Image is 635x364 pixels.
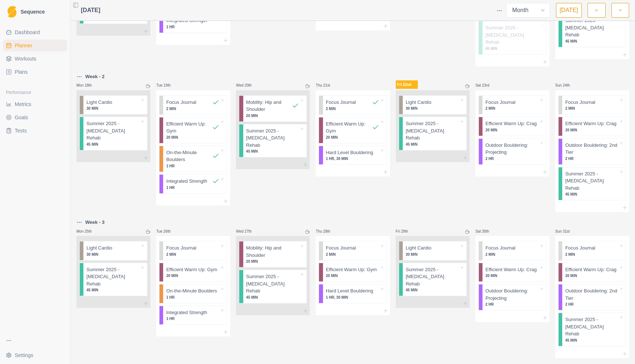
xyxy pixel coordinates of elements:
[3,112,67,123] a: Goals
[86,99,112,106] p: Light Cardio
[406,266,459,288] p: Summer 2025 - [MEDICAL_DATA] Rehab
[406,142,459,147] p: 45 MIN
[86,287,140,293] p: 45 MIN
[246,259,299,264] p: 20 MIN
[478,95,546,115] div: Focus Journal2 MIN
[166,252,219,257] p: 2 MIN
[485,24,539,46] p: Summer 2025 - [MEDICAL_DATA] Rehab
[86,142,140,147] p: 45 MIN
[159,95,227,115] div: Focus Journal2 MIN
[15,29,40,36] span: Dashboard
[326,266,377,273] p: Efficient Warm Up: Gym
[316,229,338,234] p: Thu 28th
[246,127,299,149] p: Summer 2025 - [MEDICAL_DATA] Rehab
[156,229,178,234] p: Tue 26th
[565,156,618,161] p: 2 HR
[239,270,307,303] div: Summer 2025 - [MEDICAL_DATA] Rehab45 MIN
[476,83,498,88] p: Sat 23rd
[326,287,373,295] p: Hard Level Bouldering
[565,338,618,343] p: 45 MIN
[239,95,307,122] div: Mobility: Hip and Shoulder20 MIN
[565,17,618,39] p: Summer 2025 - [MEDICAL_DATA] Rehab
[166,244,196,252] p: Focus Journal
[316,83,338,88] p: Thu 21st
[485,46,539,51] p: 45 MIN
[485,127,539,133] p: 20 MIN
[556,3,582,18] button: [DATE]
[86,106,140,111] p: 30 MIN
[485,142,539,156] p: Outdoor Bouldering: Projecting
[326,106,379,112] p: 2 MIN
[159,306,227,325] div: Integrated Strength1 HR
[485,120,537,127] p: Efficient Warm Up: Crag
[21,9,45,14] span: Sequence
[239,241,307,267] div: Mobility: Hip and Shoulder20 MIN
[326,120,372,135] p: Efficient Warm Up: Gym
[166,178,207,185] p: Integrated Strength
[166,309,207,316] p: Integrated Strength
[565,192,618,197] p: 45 MIN
[396,229,418,234] p: Fri 29th
[15,55,36,62] span: Workouts
[326,99,356,106] p: Focus Journal
[319,284,387,303] div: Hard Level Bouldering1 HR, 30 MIN
[236,229,258,234] p: Wed 27th
[565,142,618,156] p: Outdoor Bouldering: 2nd Tier
[565,170,618,192] p: Summer 2025 - [MEDICAL_DATA] Rehab
[239,124,307,158] div: Summer 2025 - [MEDICAL_DATA] Rehab45 MIN
[555,83,577,88] p: Sun 24th
[7,6,17,18] img: Logo
[476,229,498,234] p: Sat 30th
[3,349,67,361] button: Settings
[399,263,467,296] div: Summer 2025 - [MEDICAL_DATA] Rehab45 MIN
[166,106,219,112] p: 2 MIN
[485,252,539,257] p: 2 MIN
[478,241,546,261] div: Focus Journal2 MIN
[478,21,546,55] div: Summer 2025 - [MEDICAL_DATA] Rehab45 MIN
[15,68,28,76] span: Plans
[319,263,387,282] div: Efficient Warm Up: Gym20 MIN
[159,14,227,33] div: Integrated Strength1 HR
[485,106,539,111] p: 2 MIN
[565,287,618,302] p: Outdoor Bouldering: 2nd Tier
[246,113,299,119] p: 20 MIN
[326,273,379,279] p: 20 MIN
[3,66,67,78] a: Plans
[396,80,418,89] p: Fri 22nd
[326,244,356,252] p: Focus Journal
[3,3,67,21] a: LogoSequence
[79,263,147,296] div: Summer 2025 - [MEDICAL_DATA] Rehab45 MIN
[76,229,98,234] p: Mon 25th
[319,241,387,261] div: Focus Journal2 MIN
[399,241,467,261] div: Light Cardio30 MIN
[166,295,219,300] p: 1 HR
[565,106,618,111] p: 2 MIN
[159,284,227,303] div: On-the-Minute Boulders1 HR
[246,295,299,300] p: 45 MIN
[166,149,212,163] p: On-the-Minute Boulders
[478,284,546,310] div: Outdoor Bouldering: Projecting2 HR
[79,117,147,150] div: Summer 2025 - [MEDICAL_DATA] Rehab45 MIN
[399,95,467,115] div: Light Cardio30 MIN
[326,295,379,300] p: 1 HR, 30 MIN
[558,284,626,310] div: Outdoor Bouldering: 2nd Tier2 HR
[15,114,28,121] span: Goals
[3,53,67,65] a: Workouts
[15,101,31,108] span: Metrics
[86,120,140,142] p: Summer 2025 - [MEDICAL_DATA] Rehab
[166,185,219,190] p: 1 HR
[565,99,595,106] p: Focus Journal
[85,73,105,80] p: Week - 2
[565,302,618,307] p: 2 HR
[236,83,258,88] p: Wed 20th
[15,42,32,49] span: Planner
[565,316,618,338] p: Summer 2025 - [MEDICAL_DATA] Rehab
[15,127,27,134] span: Tests
[166,24,219,30] p: 1 HR
[81,6,100,15] span: [DATE]
[485,156,539,161] p: 2 HR
[166,316,219,321] p: 1 HR
[166,273,219,279] p: 20 MIN
[406,287,459,293] p: 45 MIN
[246,244,299,259] p: Mobility: Hip and Shoulder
